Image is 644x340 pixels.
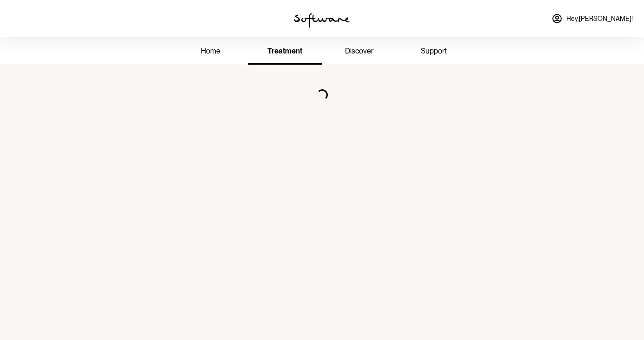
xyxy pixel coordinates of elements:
a: treatment [248,39,322,65]
a: Hey,[PERSON_NAME]! [546,7,638,30]
span: treatment [267,47,302,55]
img: software logo [294,13,350,28]
a: home [173,39,248,65]
span: discover [345,47,373,55]
span: home [201,47,220,55]
a: discover [322,39,397,65]
span: Hey, [PERSON_NAME] ! [566,15,633,23]
span: support [421,47,447,55]
a: support [397,39,471,65]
